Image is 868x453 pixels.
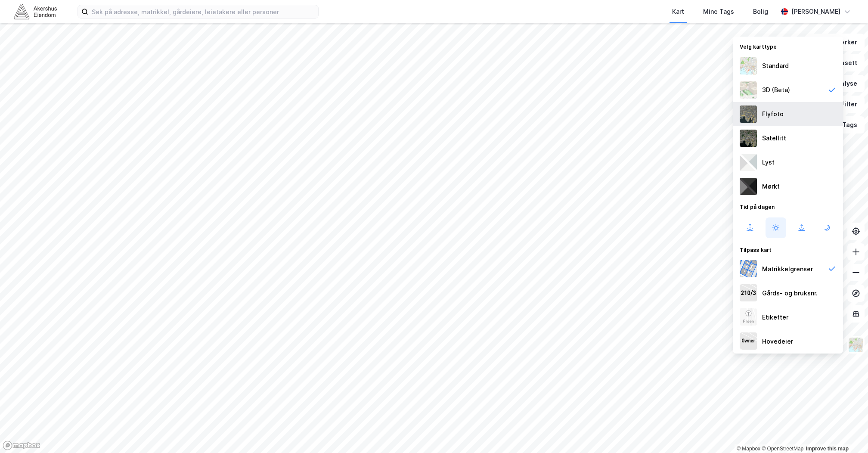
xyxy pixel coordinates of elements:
div: Mine Tags [703,6,734,17]
div: Lyst [762,157,775,168]
img: Z [740,105,757,123]
button: Bokmerker [806,34,865,51]
img: cadastreKeys.547ab17ec502f5a4ef2b.jpeg [740,284,757,301]
input: Søk på adresse, matrikkel, gårdeiere, leietakere eller personer [88,5,318,18]
img: majorOwner.b5e170eddb5c04bfeeff.jpeg [740,332,757,350]
div: Tilpass kart [733,242,843,257]
div: Bolig [753,6,768,17]
div: Satellitt [762,133,786,143]
div: Kart [672,6,684,17]
div: Tid på dagen [733,199,843,214]
img: luj3wr1y2y3+OchiMxRmMxRlscgabnMEmZ7DJGWxyBpucwSZnsMkZbHIGm5zBJmewyRlscgabnMEmZ7DJGWxyBpucwSZnsMkZ... [740,154,757,171]
button: Tags [825,116,865,133]
img: akershus-eiendom-logo.9091f326c980b4bce74ccdd9f866810c.svg [14,4,57,19]
button: Filter [823,96,865,113]
div: Velg karttype [733,38,843,54]
a: Mapbox [737,446,760,452]
img: nCdM7BzjoCAAAAAElFTkSuQmCC [740,178,757,195]
a: Improve this map [806,446,849,452]
div: 3D (Beta) [762,85,790,95]
div: Kontrollprogram for chat [825,412,868,453]
div: Gårds- og bruksnr. [762,288,818,298]
div: Matrikkelgrenser [762,264,813,274]
div: Flyfoto [762,109,784,119]
div: [PERSON_NAME] [791,6,840,17]
div: Hovedeier [762,336,793,347]
a: OpenStreetMap [762,446,803,452]
img: 9k= [740,130,757,147]
a: Mapbox homepage [3,441,40,450]
img: cadastreBorders.cfe08de4b5ddd52a10de.jpeg [740,260,757,277]
img: Z [848,337,864,353]
div: Etiketter [762,312,788,323]
div: Mørkt [762,181,780,192]
iframe: Chat Widget [825,412,868,453]
img: Z [740,308,757,326]
img: Z [740,57,757,74]
img: Z [740,81,757,99]
div: Standard [762,61,789,71]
